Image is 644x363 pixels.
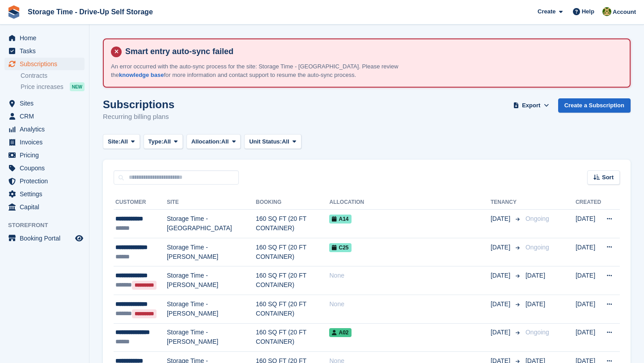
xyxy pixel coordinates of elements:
[186,134,241,149] button: Allocation: All
[20,162,73,174] span: Coupons
[103,112,174,122] p: Recurring billing plans
[256,323,329,352] td: 160 SQ FT (20 FT CONTAINER)
[24,4,157,19] a: Storage Time - Drive-Up Self Storage
[4,149,85,161] a: menu
[256,266,329,295] td: 160 SQ FT (20 FT CONTAINER)
[491,214,512,224] span: [DATE]
[21,72,85,80] a: Contracts
[148,137,164,146] span: Type:
[558,98,631,113] a: Create a Subscription
[20,149,73,161] span: Pricing
[111,62,424,80] p: An error occurred with the auto-sync process for the site: Storage Time - [GEOGRAPHIC_DATA]. Plea...
[256,238,329,266] td: 160 SQ FT (20 FT CONTAINER)
[191,137,221,146] span: Allocation:
[4,58,85,70] a: menu
[491,243,512,252] span: [DATE]
[525,329,549,336] span: Ongoing
[329,215,351,224] span: A14
[576,266,601,295] td: [DATE]
[103,98,174,110] h1: Subscriptions
[582,7,594,16] span: Help
[20,232,73,245] span: Booking Portal
[525,272,545,279] span: [DATE]
[74,233,85,244] a: Preview store
[4,175,85,187] a: menu
[167,238,256,266] td: Storage Time - [PERSON_NAME]
[329,300,490,309] div: None
[20,123,73,135] span: Analytics
[244,134,301,149] button: Unit Status: All
[491,271,512,280] span: [DATE]
[329,328,351,337] span: A02
[4,136,85,148] a: menu
[576,210,601,238] td: [DATE]
[525,300,545,308] span: [DATE]
[613,8,636,17] span: Account
[602,7,611,16] img: Zain Sarwar
[491,328,512,337] span: [DATE]
[538,7,555,16] span: Create
[576,323,601,352] td: [DATE]
[4,97,85,110] a: menu
[120,137,128,146] span: All
[103,134,140,149] button: Site: All
[21,83,64,91] span: Price increases
[167,210,256,238] td: Storage Time - [GEOGRAPHIC_DATA]
[525,244,549,251] span: Ongoing
[70,82,85,91] div: NEW
[512,98,551,113] button: Export
[491,195,522,210] th: Tenancy
[20,32,73,44] span: Home
[256,210,329,238] td: 160 SQ FT (20 FT CONTAINER)
[602,173,614,182] span: Sort
[4,188,85,200] a: menu
[20,110,73,122] span: CRM
[20,97,73,110] span: Sites
[20,188,73,200] span: Settings
[21,82,85,92] a: Price increases NEW
[144,134,183,149] button: Type: All
[282,137,289,146] span: All
[4,162,85,174] a: menu
[167,295,256,323] td: Storage Time - [PERSON_NAME]
[20,45,73,57] span: Tasks
[114,195,167,210] th: Customer
[329,195,490,210] th: Allocation
[576,195,601,210] th: Created
[122,46,623,57] h4: Smart entry auto-sync failed
[20,58,73,70] span: Subscriptions
[167,266,256,295] td: Storage Time - [PERSON_NAME]
[119,72,164,78] a: knowledge base
[8,221,89,230] span: Storefront
[221,137,229,146] span: All
[576,238,601,266] td: [DATE]
[329,271,490,280] div: None
[4,32,85,44] a: menu
[522,101,540,110] span: Export
[4,110,85,122] a: menu
[167,323,256,352] td: Storage Time - [PERSON_NAME]
[4,45,85,57] a: menu
[4,232,85,245] a: menu
[20,175,73,187] span: Protection
[7,5,21,19] img: stora-icon-8386f47178a22dfd0bd8f6a31ec36ba5ce8667c1dd55bd0f319d3a0aa187defe.svg
[256,195,329,210] th: Booking
[329,243,351,252] span: C25
[20,136,73,148] span: Invoices
[576,295,601,323] td: [DATE]
[163,137,171,146] span: All
[525,215,549,222] span: Ongoing
[256,295,329,323] td: 160 SQ FT (20 FT CONTAINER)
[20,201,73,213] span: Capital
[4,123,85,135] a: menu
[249,137,282,146] span: Unit Status:
[167,195,256,210] th: Site
[491,300,512,309] span: [DATE]
[108,137,120,146] span: Site:
[4,201,85,213] a: menu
